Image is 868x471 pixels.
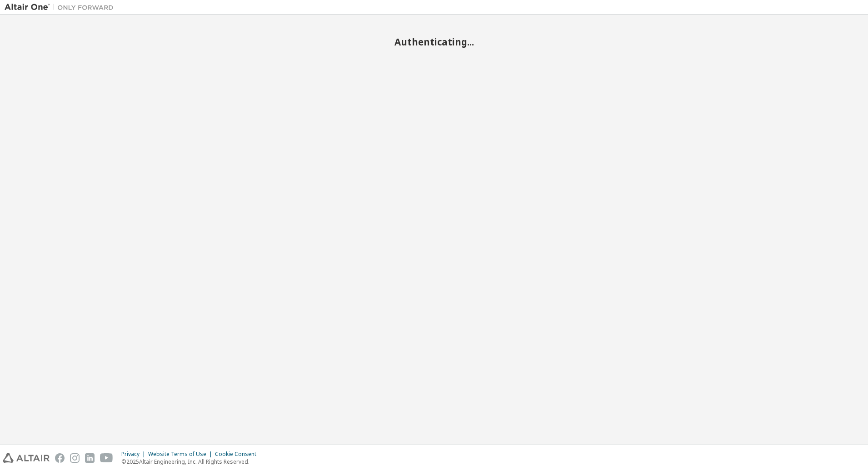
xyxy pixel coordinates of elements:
img: youtube.svg [100,453,113,463]
img: facebook.svg [55,453,65,463]
div: Website Terms of Use [148,451,215,458]
div: Privacy [121,451,148,458]
h2: Authenticating... [5,36,863,48]
div: Cookie Consent [215,451,262,458]
p: © 2025 Altair Engineering, Inc. All Rights Reserved. [121,458,262,466]
img: altair_logo.svg [3,453,50,463]
img: linkedin.svg [85,453,95,463]
img: instagram.svg [70,453,80,463]
img: Altair One [5,3,118,12]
